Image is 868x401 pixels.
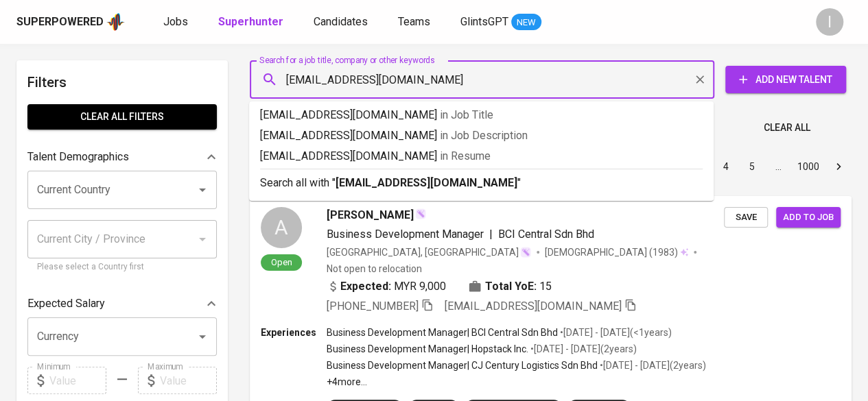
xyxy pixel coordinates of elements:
p: [EMAIL_ADDRESS][DOMAIN_NAME] [260,127,703,144]
img: app logo [106,12,125,32]
span: Add to job [783,210,834,226]
nav: pagination navigation [609,156,852,178]
button: Go to page 1000 [793,156,823,178]
b: Total YoE: [485,278,537,295]
div: Talent Demographics [27,143,217,171]
span: Candidates [314,15,368,28]
div: (1983) [545,245,688,259]
b: [EMAIL_ADDRESS][DOMAIN_NAME] [336,176,517,189]
p: [EMAIL_ADDRESS][DOMAIN_NAME] [260,148,703,165]
span: Clear All [764,119,810,136]
span: in Job Title [440,108,493,121]
span: in Resume [440,149,491,162]
a: Teams [398,14,433,31]
button: Clear All [758,115,816,141]
img: magic_wand.svg [520,247,531,258]
span: NEW [511,16,541,29]
span: in Job Description [440,129,528,142]
div: A [261,207,302,248]
p: • [DATE] - [DATE] ( 2 years ) [598,359,706,372]
span: Business Development Manager [327,228,484,241]
span: [DEMOGRAPHIC_DATA] [545,245,649,259]
p: Business Development Manager | Hopstack Inc. [327,342,528,356]
a: Superpoweredapp logo [16,12,125,32]
a: Jobs [163,14,191,31]
span: GlintsGPT [460,15,508,28]
span: [PERSON_NAME] [327,207,414,223]
span: Teams [398,15,430,28]
input: Value [49,367,106,394]
p: Business Development Manager | BCI Central Sdn Bhd [327,326,558,339]
div: [GEOGRAPHIC_DATA], [GEOGRAPHIC_DATA] [327,245,531,259]
p: +4 more ... [327,375,706,389]
span: [PHONE_NUMBER] [327,300,419,313]
p: Experiences [261,326,327,339]
button: Open [193,180,212,199]
p: Expected Salary [27,295,105,312]
input: Value [160,367,217,394]
button: Add to job [776,207,841,228]
p: Business Development Manager | CJ Century Logistics Sdn Bhd [327,359,598,372]
p: Talent Demographics [27,149,129,165]
span: Clear All filters [38,108,206,125]
span: Open [266,256,298,268]
div: I [816,8,843,36]
div: Superpowered [16,14,104,30]
a: GlintsGPT NEW [460,14,541,31]
div: … [767,160,789,173]
a: Superhunter [218,14,286,31]
button: Go to page 5 [741,156,763,178]
div: MYR 9,000 [327,278,446,295]
div: Expected Salary [27,290,217,317]
button: Open [193,327,212,346]
a: Candidates [314,14,371,31]
span: Save [731,210,761,226]
button: Save [724,207,768,228]
h6: Filters [27,71,217,93]
p: [EMAIL_ADDRESS][DOMAIN_NAME] [260,107,703,123]
button: Clear [690,70,709,89]
span: Add New Talent [736,71,835,88]
span: 15 [539,278,552,295]
span: [EMAIL_ADDRESS][DOMAIN_NAME] [445,300,622,313]
span: | [489,226,493,243]
p: Not open to relocation [327,262,422,276]
p: Please select a Country first [37,260,207,274]
button: Go to page 4 [715,156,737,178]
span: BCI Central Sdn Bhd [498,228,594,241]
p: Search all with " " [260,175,703,191]
button: Add New Talent [725,66,846,93]
img: magic_wand.svg [415,208,426,219]
button: Go to next page [828,156,849,178]
p: • [DATE] - [DATE] ( 2 years ) [528,342,637,356]
button: Clear All filters [27,104,217,130]
span: Jobs [163,15,188,28]
b: Expected: [340,278,391,295]
b: Superhunter [218,15,283,28]
p: • [DATE] - [DATE] ( <1 years ) [558,326,672,339]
